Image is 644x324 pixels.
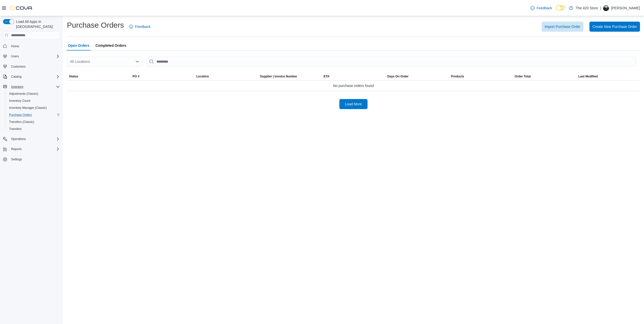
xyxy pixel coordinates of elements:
[3,40,60,176] nav: Complex example
[321,72,385,80] button: ETA
[135,24,150,29] span: Feedback
[67,72,131,80] button: Status
[11,54,19,58] span: Users
[9,156,24,162] a: Settings
[603,5,609,11] div: Jeroen Brasz
[451,74,464,78] span: Products
[5,90,62,97] button: Adjustments (Classic)
[592,24,637,29] span: Create New Purchase Order
[69,74,78,78] span: Status
[258,72,321,80] button: Supplier | Invoice Number
[576,5,598,11] p: The 420 Store
[5,111,62,118] button: Purchase Orders
[9,99,30,103] span: Inventory Count
[14,19,60,29] span: Load All Apps in [GEOGRAPHIC_DATA]
[9,106,47,110] span: Inventory Manager (Classic)
[515,74,531,78] span: Order Total
[9,84,60,90] span: Inventory
[7,126,60,132] span: Transfers
[9,43,21,49] a: Home
[68,40,90,51] span: Open Orders
[9,92,38,96] span: Adjustments (Classic)
[1,146,62,153] button: Reports
[1,63,62,70] button: Customers
[7,91,60,97] span: Adjustments (Classic)
[9,146,24,152] button: Reports
[1,42,62,50] button: Home
[5,125,62,132] button: Transfers
[146,57,636,67] input: This is a search bar. After typing your query, hit enter to filter the results lower in the page.
[7,98,32,104] a: Inventory Count
[96,40,126,51] span: Completed Orders
[1,156,62,163] button: Settings
[7,105,49,111] a: Inventory Manager (Classic)
[9,127,22,131] span: Transfers
[11,147,22,151] span: Reports
[9,146,60,152] span: Reports
[9,84,25,90] button: Inventory
[387,74,409,78] span: Days On Order
[11,137,26,141] span: Operations
[5,118,62,125] button: Transfers (Classic)
[529,3,554,13] a: Feedback
[9,136,28,142] button: Operations
[449,72,513,80] button: Products
[127,22,152,32] a: Feedback
[333,83,374,89] span: No purchase orders found
[135,60,139,64] button: Open list of options
[589,22,640,32] button: Create New Purchase Order
[11,75,21,79] span: Catalog
[9,53,21,59] button: Users
[600,5,601,11] p: |
[9,53,60,59] span: Users
[9,63,60,70] span: Customers
[1,73,62,80] button: Catalog
[5,104,62,111] button: Inventory Manager (Classic)
[7,112,34,118] a: Purchase Orders
[1,135,62,143] button: Operations
[611,5,640,11] p: [PERSON_NAME]
[11,44,19,48] span: Home
[10,6,33,11] img: Cova
[556,5,567,11] input: Dark Mode
[345,102,362,107] span: Load More
[11,157,22,161] span: Settings
[7,112,60,118] span: Purchase Orders
[133,74,139,78] span: PO #
[7,91,40,97] a: Adjustments (Classic)
[9,113,32,117] span: Purchase Orders
[9,74,23,80] button: Catalog
[9,120,34,124] span: Transfers (Classic)
[7,105,60,111] span: Inventory Manager (Classic)
[542,22,583,32] button: Import Purchase Order
[513,72,576,80] button: Order Total
[576,72,640,80] button: Last Modified
[1,83,62,90] button: Inventory
[196,74,209,78] div: Location
[9,136,60,142] span: Operations
[7,119,60,125] span: Transfers (Classic)
[1,53,62,60] button: Users
[131,72,194,80] button: PO #
[339,99,368,109] button: Load More
[7,119,36,125] a: Transfers (Classic)
[385,72,449,80] button: Days On Order
[9,74,60,80] span: Catalog
[9,156,60,162] span: Settings
[11,85,23,89] span: Inventory
[7,126,24,132] a: Transfers
[260,74,297,78] span: Supplier | Invoice Number
[7,98,60,104] span: Inventory Count
[9,43,60,49] span: Home
[578,74,598,78] span: Last Modified
[545,24,580,29] span: Import Purchase Order
[9,64,28,70] a: Customers
[11,65,26,69] span: Customers
[194,72,258,80] button: Location
[67,20,124,30] h1: Purchase Orders
[324,74,329,78] span: ETA
[537,6,552,11] span: Feedback
[5,97,62,104] button: Inventory Count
